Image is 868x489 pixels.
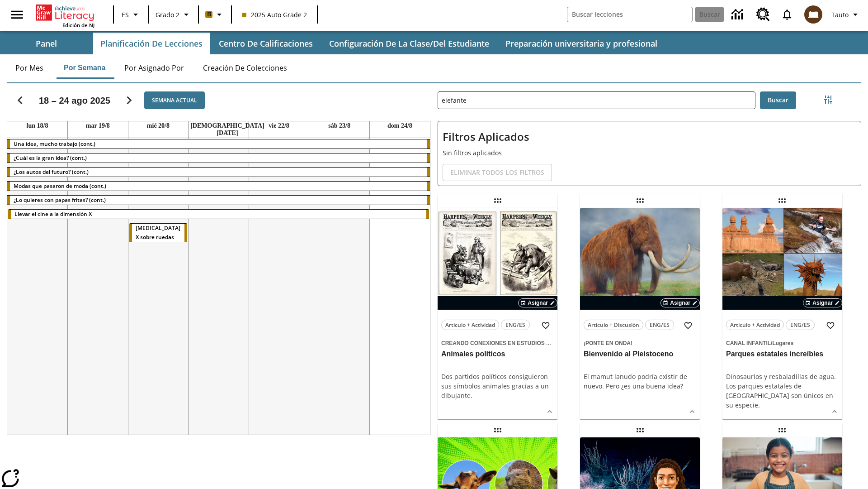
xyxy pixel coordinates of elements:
[518,298,557,307] button: Asignar Elegir fechas
[584,320,643,330] button: Artículo + Discusión
[145,121,171,130] a: 20 de agosto de 2025
[14,154,87,162] span: ¿Cuál es la gran idea? (cont.)
[760,91,796,109] button: Buscar
[443,148,856,158] p: Sin filtros aplicados
[438,121,861,186] div: Filtros Aplicados
[804,5,822,24] img: avatar image
[7,139,430,149] div: Una idea, mucho trabajo (cont.)
[117,57,191,79] button: Por asignado por
[1,33,91,54] button: Panel
[441,338,554,348] span: Tema: Creando conexiones en Estudios Sociales/Historia de Estados Unidos I
[790,320,810,330] span: ENG/ES
[538,317,554,334] button: Añadir a mis Favoritas
[584,372,696,391] div: El mamut lanudo podría existir de nuevo. Pero ¿es una buena idea?
[386,121,414,130] a: 24 de agosto de 2025
[207,9,211,20] span: B
[567,7,692,22] input: Buscar campo
[491,423,505,437] div: Lección arrastrable: Ecohéroes de cuatro patas
[822,317,839,334] button: Añadir a mis Favoritas
[772,340,793,346] span: Lugares
[129,224,188,242] div: Rayos X sobre ruedas
[441,350,554,359] h3: Animales políticos
[117,6,146,23] button: Lenguaje: ES, Selecciona un idioma
[751,2,775,27] a: Centro de recursos, Se abrirá en una pestaña nueva.
[528,299,548,307] span: Asignar
[828,6,864,23] button: Perfil/Configuración
[441,340,574,346] span: Creando conexiones en Estudios Sociales
[498,33,665,54] button: Preparación universitaria y profesional
[438,92,755,109] input: Buscar lecciones
[136,224,180,241] span: Rayos X sobre ruedas
[14,210,92,218] span: Llevar el cine a la dimensión X
[156,10,179,19] span: Grado 2
[9,89,32,112] button: Regresar
[584,340,632,346] span: ¡Ponte en onda!
[14,168,89,176] span: ¿Los autos del futuro? (cont.)
[242,10,307,19] span: 2025 Auto Grade 2
[84,121,112,130] a: 19 de agosto de 2025
[726,320,784,330] button: Artículo + Actividad
[722,208,842,419] div: lesson details
[14,140,95,148] span: Una idea, mucho trabajo (cont.)
[726,2,751,27] a: Centro de información
[726,340,771,346] span: Canal Infantil
[584,350,696,359] h3: Bienvenido al Pleistoceno
[443,126,856,148] h2: Filtros Aplicados
[4,1,30,28] button: Abrir el menú lateral
[726,350,839,359] h3: Parques estatales increíbles
[14,196,106,204] span: ¿Lo quieres con papas fritas? (cont.)
[501,320,530,330] button: ENG/ES
[680,317,696,334] button: Añadir a mis Favoritas
[8,210,429,219] div: Llevar el cine a la dimensión X
[775,3,799,26] a: Notificaciones
[7,182,430,191] div: Modas que pasaron de moda (cont.)
[803,298,842,307] button: Asignar Elegir fechas
[828,405,841,418] button: Ver más
[588,320,639,330] span: Artículo + Discusión
[726,338,839,348] span: Tema: Canal Infantil/Lugares
[670,299,690,307] span: Asignar
[322,33,496,54] button: Configuración de la clase/del estudiante
[196,57,294,79] button: Creación de colecciones
[14,182,106,190] span: Modas que pasaron de moda (cont.)
[580,208,700,419] div: lesson details
[633,193,647,208] div: Lección arrastrable: Bienvenido al Pleistoceno
[7,153,430,163] div: ¿Cuál es la gran idea? (cont.)
[7,168,430,177] div: ¿Los autos del futuro? (cont.)
[645,320,674,330] button: ENG/ES
[491,193,505,208] div: Lección arrastrable: Animales políticos
[25,121,50,130] a: 18 de agosto de 2025
[660,298,700,307] button: Asignar Elegir fechas
[7,57,52,79] button: Por mes
[202,6,228,23] button: Boost El color de la clase es anaranjado claro. Cambiar el color de la clase.
[819,91,837,109] button: Menú lateral de filtros
[267,121,291,130] a: 22 de agosto de 2025
[438,208,557,419] div: lesson details
[118,89,141,112] button: Seguir
[57,57,113,79] button: Por semana
[441,320,499,330] button: Artículo + Actividad
[36,3,94,29] div: Portada
[633,423,647,437] div: Lección arrastrable: Pregúntale a la científica: Extraños animales marinos
[212,33,320,54] button: Centro de calificaciones
[7,196,430,205] div: ¿Lo quieres con papas fritas? (cont.)
[650,320,670,330] span: ENG/ES
[445,320,495,330] span: Artículo + Actividad
[812,299,833,307] span: Asignar
[771,340,772,346] span: /
[326,121,352,130] a: 23 de agosto de 2025
[441,372,554,400] div: Dos partidos políticos consiguieron sus símbolos animales gracias a un dibujante.
[775,423,789,437] div: Lección arrastrable: La dulce historia de las galletas
[543,405,557,418] button: Ver más
[584,338,696,348] span: Tema: ¡Ponte en onda!/null
[122,10,129,19] span: ES
[775,193,789,208] div: Lección arrastrable: Parques estatales increíbles
[189,121,266,138] a: 21 de agosto de 2025
[36,4,94,22] a: Portada
[726,372,839,410] div: Dinosaurios y resbaladillas de agua. Los parques estatales de [GEOGRAPHIC_DATA] son únicos en su ...
[685,405,699,418] button: Ver más
[730,320,780,330] span: Artículo + Actividad
[62,22,94,29] span: Edición de NJ
[831,10,849,19] span: Tauto
[39,95,110,106] h2: 18 – 24 ago 2025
